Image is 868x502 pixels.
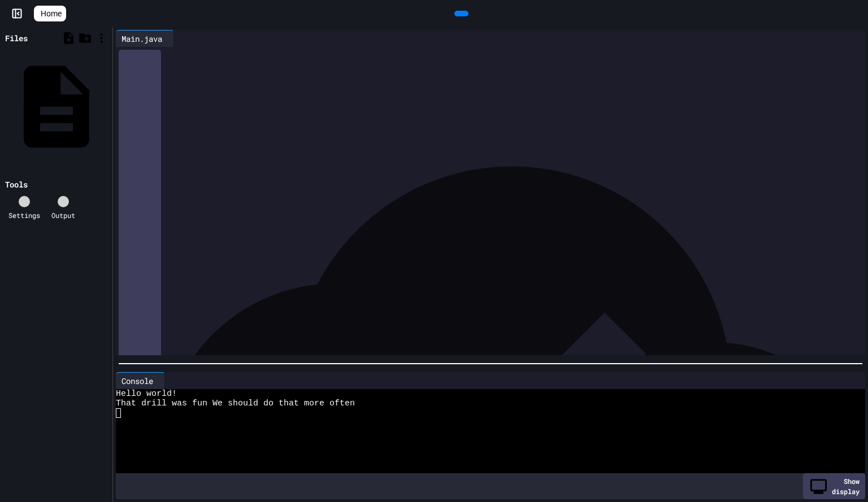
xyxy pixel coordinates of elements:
[5,32,28,44] div: Files
[34,6,66,21] a: Home
[51,210,75,220] div: Output
[41,8,62,19] span: Home
[8,210,40,220] div: Settings
[5,178,28,190] div: Tools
